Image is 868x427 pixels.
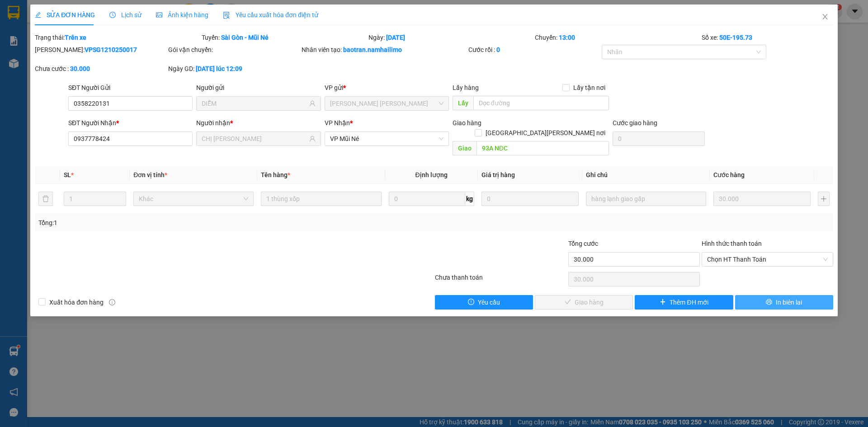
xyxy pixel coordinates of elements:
span: [GEOGRAPHIC_DATA][PERSON_NAME] nơi [482,128,609,138]
span: plus [660,299,666,306]
b: Sài Gòn - Mũi Né [221,34,269,41]
div: Cước rồi : [468,45,600,55]
div: Người nhận [196,118,321,128]
span: edit [35,12,41,18]
span: close [821,13,829,20]
input: Tên người gửi [202,99,307,108]
span: Lấy [453,96,473,110]
input: Tên người nhận [202,134,307,144]
div: Chưa cước : [35,64,166,74]
div: SĐT Người Gửi [68,83,193,93]
b: 13:00 [559,34,575,41]
div: Tổng: 1 [38,218,335,228]
th: Ghi chú [582,166,710,184]
div: VP gửi [325,83,449,93]
span: In biên lai [776,297,802,307]
span: Giao [453,141,476,155]
div: Nhân viên tạo: [302,45,467,55]
span: Yêu cầu [478,297,500,307]
input: Cước giao hàng [613,131,705,146]
div: Gói vận chuyển: [168,45,300,55]
div: Người gửi [196,83,321,93]
div: Ngày GD: [168,64,300,74]
span: SỬA ĐƠN HÀNG [35,11,95,19]
b: Trên xe [65,34,86,41]
span: Cước hàng [713,171,745,178]
button: checkGiao hàng [535,295,633,310]
span: Tên hàng [261,171,290,178]
div: Số xe: [701,33,834,42]
img: icon [223,12,230,19]
span: Định lượng [415,171,448,178]
span: Xuất hóa đơn hàng [46,297,107,307]
span: VP Mũi Né [330,132,443,145]
b: 50E-195.73 [719,34,752,41]
span: Khác [139,192,248,206]
span: Giá trị hàng [481,171,515,178]
div: Trạng thái: [34,33,201,42]
span: user [309,100,316,107]
input: 0 [713,192,811,206]
span: SL [64,171,71,178]
span: Đơn vị tính [133,171,167,178]
div: Chưa thanh toán [434,272,567,288]
div: SĐT Người Nhận [68,118,193,128]
label: Cước giao hàng [613,119,657,127]
span: kg [465,192,474,206]
input: Dọc đường [473,96,609,110]
input: VD: Bàn, Ghế [261,192,381,206]
input: 0 [481,192,579,206]
label: Hình thức thanh toán [702,240,762,247]
span: printer [766,299,772,306]
span: Thêm ĐH mới [670,297,708,307]
span: VP Phạm Ngũ Lão [330,97,443,110]
span: Giao hàng [453,119,481,127]
span: info-circle [109,299,115,305]
button: plus [818,192,830,206]
div: [PERSON_NAME]: [35,45,166,55]
span: clock-circle [109,12,116,18]
span: VP Nhận [325,119,350,127]
input: Ghi Chú [586,192,706,206]
b: VPSG1210250017 [85,46,137,53]
div: Tuyến: [201,33,368,42]
b: 30.000 [70,65,90,72]
input: Dọc đường [476,141,609,155]
span: Lấy hàng [453,84,479,91]
span: Chọn HT Thanh Toán [707,253,828,266]
span: Lịch sử [109,11,142,19]
span: Yêu cầu xuất hóa đơn điện tử [223,11,318,19]
span: Tổng cước [568,240,598,247]
span: exclamation-circle [468,299,474,306]
b: [DATE] [386,34,405,41]
span: Lấy tận nơi [570,83,609,93]
span: Ảnh kiện hàng [156,11,208,19]
b: [DATE] lúc 12:09 [196,65,242,72]
button: printerIn biên lai [735,295,833,310]
button: Close [812,5,838,30]
button: exclamation-circleYêu cầu [435,295,533,310]
span: picture [156,12,162,18]
b: 0 [496,46,500,53]
span: user [309,136,316,142]
div: Ngày: [368,33,534,42]
b: baotran.namhailimo [343,46,402,53]
button: plusThêm ĐH mới [635,295,733,310]
button: delete [38,192,53,206]
div: Chuyến: [534,33,701,42]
